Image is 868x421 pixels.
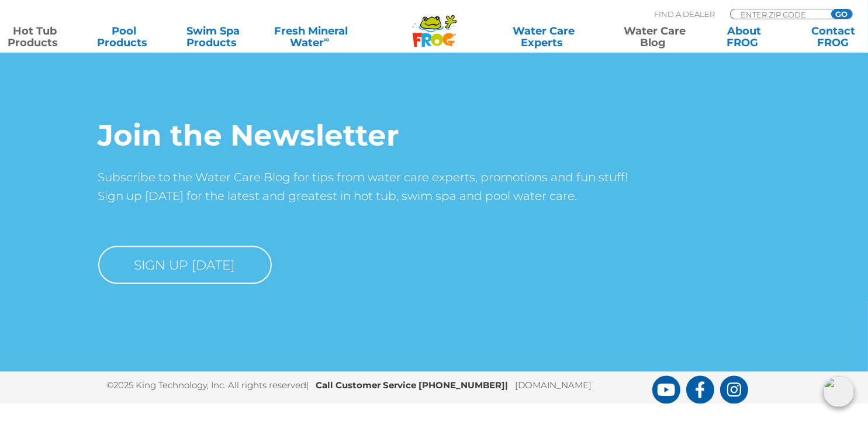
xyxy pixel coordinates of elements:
[107,372,652,392] p: ©2025 King Technology, Inc. All rights reserved
[268,25,355,49] a: Fresh MineralWater∞
[506,379,509,391] span: |
[652,376,680,404] a: FROG Products You Tube Page
[720,376,748,404] a: FROG Products Instagram Page
[307,379,309,391] span: |
[824,377,854,407] img: openIcon
[324,34,330,44] sup: ∞
[487,25,600,49] a: Water CareExperts
[178,25,248,49] a: Swim SpaProducts
[89,25,159,49] a: PoolProducts
[686,376,714,404] a: FROG Products Facebook Page
[739,9,818,19] input: Zip Code Form
[709,25,779,49] a: AboutFROG
[98,246,272,284] a: SIGN UP [DATE]
[98,168,770,205] p: Subscribe to the Water Care Blog for tips from water care experts, promotions and fun stuff! Sign...
[316,379,516,391] b: Call Customer Service [PHONE_NUMBER]
[831,9,852,19] input: GO
[620,25,690,49] a: Water CareBlog
[654,9,715,19] p: Find A Dealer
[798,25,868,49] a: ContactFROG
[516,379,592,391] a: [DOMAIN_NAME]
[98,118,770,153] h2: Join the Newsletter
